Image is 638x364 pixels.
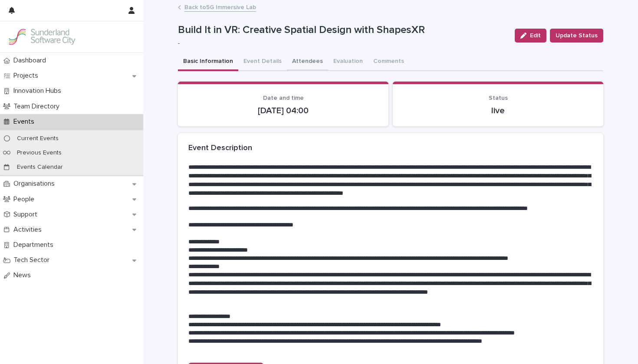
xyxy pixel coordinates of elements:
[178,24,508,36] p: Build It in VR: Creative Spatial Design with ShapesXR
[368,53,409,71] button: Comments
[10,72,45,80] p: Projects
[515,29,546,43] button: Edit
[10,56,53,65] p: Dashboard
[10,180,62,188] p: Organisations
[328,53,368,71] button: Evaluation
[10,241,60,249] p: Departments
[178,53,238,71] button: Basic Information
[10,149,69,157] p: Previous Events
[10,135,66,142] p: Current Events
[10,226,49,234] p: Activities
[184,2,256,12] a: Back to5G Immersive Lab
[7,28,76,46] img: Kay6KQejSz2FjblR6DWv
[550,29,603,43] button: Update Status
[10,256,56,264] p: Tech Sector
[10,87,68,95] p: Innovation Hubs
[403,105,593,116] p: live
[530,33,541,39] span: Edit
[10,102,66,111] p: Team Directory
[188,144,252,153] h2: Event Description
[10,118,41,126] p: Events
[489,95,508,101] span: Status
[238,53,287,71] button: Event Details
[263,95,304,101] span: Date and time
[10,210,44,219] p: Support
[556,31,598,40] span: Update Status
[10,164,70,171] p: Events Calendar
[188,105,378,116] p: [DATE] 04:00
[287,53,328,71] button: Attendees
[10,271,38,279] p: News
[178,40,504,47] p: -
[10,195,41,203] p: People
